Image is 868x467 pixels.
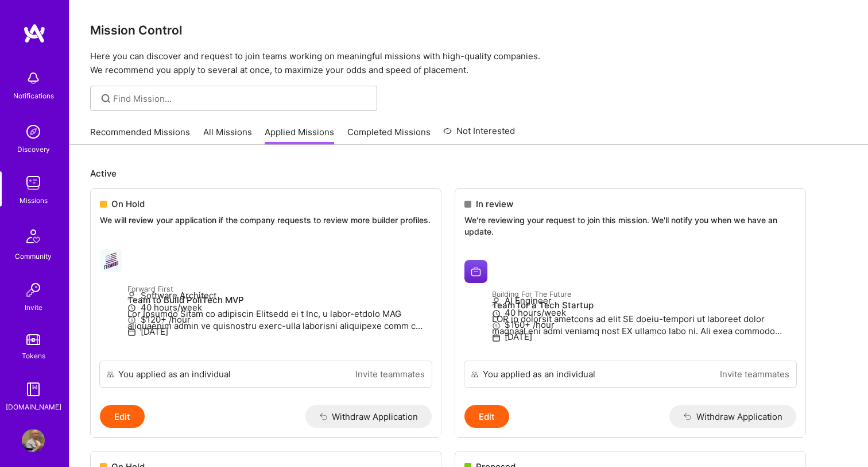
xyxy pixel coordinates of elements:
img: guide book [22,378,45,401]
p: Here you can discover and request to join teams working on meaningful missions with high-quality ... [90,49,847,77]
img: discovery [22,120,45,143]
a: Invite teammates [720,368,789,380]
a: Completed Missions [347,126,431,145]
a: All Missions [203,126,252,145]
img: User Avatar [22,429,45,452]
a: Building For The Future company logoBuilding For The FutureTeam for a Tech StartupLOR ip dolorsit... [455,251,805,361]
p: [DATE] [492,331,796,343]
div: [DOMAIN_NAME] [6,401,61,413]
p: $160+ /hour [492,319,796,331]
i: icon SearchGrey [99,92,113,105]
i: icon Clock [127,304,136,312]
p: We're reviewing your request to join this mission. We'll notify you when we have an update. [464,215,796,237]
p: Active [90,167,847,179]
button: Withdraw Application [669,405,796,428]
button: Edit [100,405,145,428]
p: [DATE] [127,326,432,338]
a: Invite teammates [355,368,425,380]
a: Applied Missions [265,126,334,145]
div: Tokens [22,350,45,362]
p: Software Architect [127,289,432,301]
h3: Mission Control [90,23,847,37]
span: In review [476,198,513,210]
i: icon MoneyGray [127,316,136,324]
i: icon MoneyGray [492,321,501,330]
a: User Avatar [19,429,48,452]
input: Find Mission... [113,93,369,105]
p: $120+ /hour [127,313,432,326]
img: logo [23,23,46,44]
button: Edit [464,405,509,428]
img: Building For The Future company logo [464,260,487,283]
div: Missions [20,194,48,206]
i: icon Clock [492,309,501,318]
div: You applied as an individual [118,368,231,380]
p: We will review your application if the company requests to review more builder profiles. [100,215,432,226]
div: Invite [25,301,42,313]
button: Withdraw Application [305,405,432,428]
img: Forward First company logo [100,249,123,272]
img: bell [22,67,45,90]
p: 40 hours/week [492,307,796,319]
div: Notifications [13,90,54,102]
div: Community [15,250,52,262]
span: On Hold [111,198,145,210]
img: Community [20,223,47,250]
div: You applied as an individual [483,368,595,380]
i: icon Applicant [492,297,501,306]
i: icon Calendar [127,328,136,336]
img: teamwork [22,171,45,194]
p: AI Engineer [492,294,796,307]
a: Forward First company logoForward FirstTeam to Build PoliTech MVPLor Ipsumdo Sitam co adipiscin E... [91,240,441,361]
img: tokens [26,334,40,345]
p: 40 hours/week [127,301,432,313]
i: icon Calendar [492,334,501,342]
img: Invite [22,278,45,301]
a: Recommended Missions [90,126,190,145]
a: Not Interested [443,124,515,145]
i: icon Applicant [127,292,136,300]
div: Discovery [17,143,50,155]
